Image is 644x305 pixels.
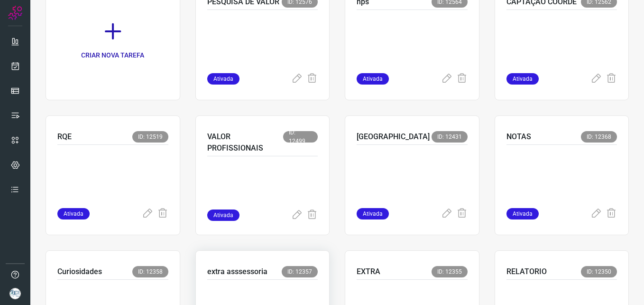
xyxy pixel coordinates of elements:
[9,288,21,299] img: 2df383a8bc393265737507963739eb71.PNG
[57,266,102,277] p: Curiosidades
[207,266,267,277] p: extra asssessoria
[81,50,144,60] p: CRIAR NOVA TAREFA
[506,208,539,219] span: Ativada
[207,210,239,221] span: Ativada
[357,208,389,219] span: Ativada
[357,131,430,143] p: [GEOGRAPHIC_DATA]
[207,131,284,154] p: VALOR PROFISSIONAIS
[432,266,468,277] span: ID: 12355
[282,266,318,277] span: ID: 12357
[132,266,168,277] span: ID: 12358
[581,266,617,277] span: ID: 12350
[57,208,90,219] span: Ativada
[132,131,168,143] span: ID: 12519
[432,131,468,143] span: ID: 12431
[207,73,239,85] span: Ativada
[57,131,72,143] p: RQE
[506,73,539,85] span: Ativada
[357,266,380,277] p: EXTRA
[506,131,531,143] p: NOTAS
[283,131,318,143] span: ID: 12499
[506,266,547,277] p: RELATORIO
[357,73,389,85] span: Ativada
[8,6,22,20] img: Logo
[581,131,617,143] span: ID: 12368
